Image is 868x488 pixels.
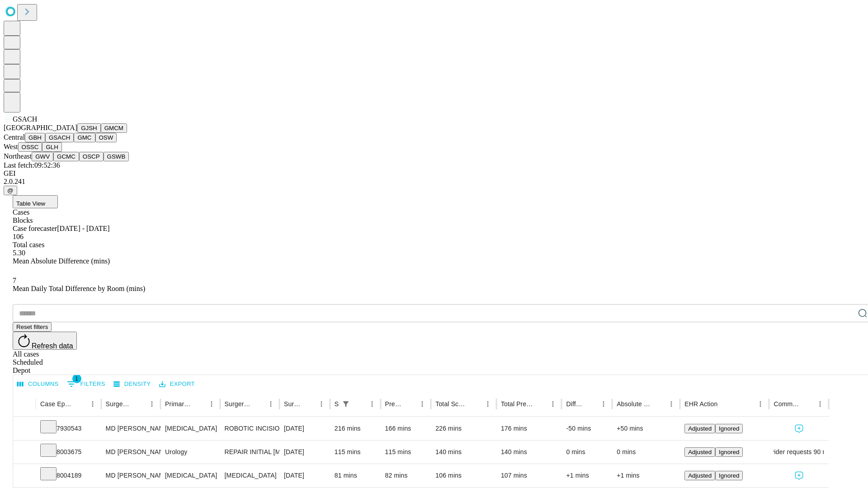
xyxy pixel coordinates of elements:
[264,398,277,410] button: Menu
[566,417,608,440] div: -50 mins
[106,400,132,408] div: Surgeon Name
[106,441,156,464] div: MD [PERSON_NAME] Md
[715,471,743,480] button: Ignored
[18,142,42,152] button: OSSC
[16,324,48,330] span: Reset filters
[566,441,608,464] div: 0 mins
[762,441,836,464] span: provider requests 90 mins
[617,441,675,464] div: 0 mins
[684,400,717,408] div: EHR Action
[547,398,559,410] button: Menu
[774,441,824,464] div: provider requests 90 mins
[13,332,77,350] button: Refresh data
[617,417,675,440] div: +50 mins
[13,322,52,332] button: Reset filters
[57,225,109,232] span: [DATE] - [DATE]
[4,143,18,150] span: West
[133,398,146,410] button: Sort
[40,417,97,440] div: 7930543
[284,441,325,464] div: [DATE]
[4,178,864,186] div: 2.0.241
[597,398,610,410] button: Menu
[111,377,153,391] button: Density
[25,133,45,142] button: GBH
[501,464,557,487] div: 107 mins
[13,195,58,208] button: Table View
[13,115,37,123] span: GSACH
[165,441,215,464] div: Urology
[665,398,678,410] button: Menu
[77,123,101,133] button: GJSH
[566,400,584,408] div: Difference
[617,400,651,408] div: Absolute Difference
[366,398,378,410] button: Menu
[335,400,339,408] div: Scheduled In Room Duration
[15,377,61,391] button: Select columns
[40,464,97,487] div: 8004189
[193,398,205,410] button: Sort
[501,400,533,408] div: Total Predicted Duration
[566,464,608,487] div: +1 mins
[225,400,251,408] div: Surgery Name
[32,342,73,350] span: Refresh data
[801,398,814,410] button: Sort
[45,133,74,142] button: GSACH
[814,398,826,410] button: Menu
[688,472,712,479] span: Adjusted
[205,398,218,410] button: Menu
[335,441,376,464] div: 115 mins
[225,417,275,440] div: ROBOTIC INCISIONAL/VENTRAL/UMBILICAL [MEDICAL_DATA] INITIAL 3-10 CM INCARCERATED/STRANGULATED
[435,417,492,440] div: 226 mins
[385,441,427,464] div: 115 mins
[165,417,215,440] div: [MEDICAL_DATA]
[13,225,57,232] span: Case forecaster
[165,464,215,487] div: [MEDICAL_DATA]
[284,464,325,487] div: [DATE]
[353,398,366,410] button: Sort
[157,377,197,391] button: Export
[4,133,25,141] span: Central
[335,464,376,487] div: 81 mins
[684,471,715,480] button: Adjusted
[86,398,99,410] button: Menu
[688,449,712,455] span: Adjusted
[684,424,715,433] button: Adjusted
[65,377,108,391] button: Show filters
[340,398,352,410] button: Show filters
[403,398,416,410] button: Sort
[42,142,61,152] button: GLH
[435,400,468,408] div: Total Scheduled Duration
[719,449,739,455] span: Ignored
[13,233,24,240] span: 106
[13,249,25,257] span: 5.30
[284,400,302,408] div: Surgery Date
[385,417,427,440] div: 166 mins
[16,200,45,207] span: Table View
[7,187,14,194] span: @
[501,417,557,440] div: 176 mins
[146,398,158,410] button: Menu
[774,400,800,408] div: Comments
[225,464,275,487] div: [MEDICAL_DATA]
[106,464,156,487] div: MD [PERSON_NAME] Md
[40,400,73,408] div: Case Epic Id
[104,152,129,161] button: GSWB
[13,277,16,284] span: 7
[416,398,429,410] button: Menu
[684,447,715,457] button: Adjusted
[101,123,127,133] button: GMCM
[18,421,31,437] button: Expand
[4,186,17,195] button: @
[74,398,86,410] button: Sort
[719,472,739,479] span: Ignored
[13,241,44,249] span: Total cases
[106,417,156,440] div: MD [PERSON_NAME] Md
[435,464,492,487] div: 106 mins
[4,161,60,169] span: Last fetch: 09:52:36
[501,441,557,464] div: 140 mins
[315,398,328,410] button: Menu
[13,257,110,265] span: Mean Absolute Difference (mins)
[165,400,191,408] div: Primary Service
[715,447,743,457] button: Ignored
[718,398,731,410] button: Sort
